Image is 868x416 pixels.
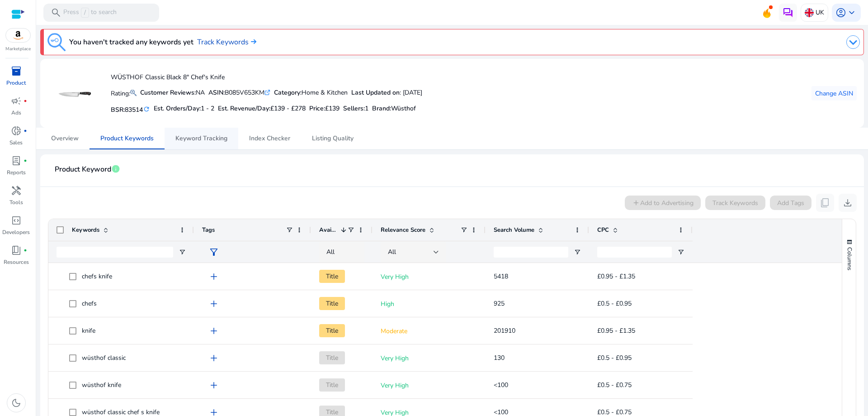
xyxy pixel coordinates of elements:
p: Marketplace [5,46,31,53]
p: Very High [381,268,477,286]
h4: WÜSTHOF Classic Black 8" Chef's Knife [111,74,422,81]
span: add [208,298,219,309]
span: Keywords [72,226,99,234]
span: info [111,164,120,173]
p: Sales [9,139,23,147]
p: Resources [4,258,29,266]
span: 1 [365,104,368,113]
span: 201910 [494,326,515,335]
span: Title [319,351,345,364]
b: ASIN: [208,88,225,97]
p: Developers [2,228,30,236]
img: amazon.svg [6,29,30,42]
span: donut_small [11,125,22,136]
a: Track Keywords [197,37,256,48]
span: chefs knife [82,272,112,281]
span: inventory_2 [11,66,22,77]
span: £139 - £278 [270,104,306,113]
span: CPC [597,226,609,234]
span: campaign [11,96,22,106]
button: Change ASIN [811,86,857,100]
span: fiber_manual_record [24,99,27,103]
span: All [326,248,335,256]
div: : [DATE] [351,88,422,97]
span: £0.5 - £0.95 [597,299,632,308]
p: Tools [9,198,23,206]
span: Wüsthof [391,104,416,113]
b: Category: [274,88,302,97]
span: Change ASIN [815,89,853,98]
span: Columns [845,247,854,270]
p: High [381,295,477,313]
span: All [388,248,396,256]
span: add [208,325,219,336]
span: £0.5 - £0.95 [597,354,632,362]
mat-icon: refresh [143,105,150,114]
span: £0.95 - £1.35 [597,326,635,335]
span: Search Volume [494,226,534,234]
span: Product Keyword [55,162,111,177]
span: download [842,197,853,208]
button: Open Filter Menu [677,249,684,256]
span: 925 [494,299,505,308]
span: 130 [494,354,505,362]
span: 1 - 2 [201,104,214,113]
span: chefs [82,299,97,308]
div: NA [140,88,205,97]
span: Product Keywords [100,135,154,142]
div: B085V653KM [208,88,270,97]
span: Title [319,378,345,392]
span: £0.5 - £0.75 [597,381,632,389]
span: wüsthof knife [82,381,121,389]
p: Press to search [63,8,117,18]
p: Reports [7,168,26,177]
span: keyboard_arrow_down [846,7,857,18]
img: 61uQ9ypCEIL.jpg [58,77,92,110]
p: Very High [381,376,477,395]
span: knife [82,326,95,335]
h5: Est. Orders/Day: [154,105,214,113]
b: Last Updated on [351,88,400,97]
h3: You haven't tracked any keywords yet [69,37,193,48]
span: add [208,353,219,363]
img: uk.svg [805,8,814,17]
img: arrow-right.svg [249,39,256,44]
p: Ads [11,109,21,117]
span: fiber_manual_record [24,129,27,133]
p: Very High [381,349,477,368]
span: £0.95 - £1.35 [597,272,635,281]
span: Title [319,270,345,283]
h5: Sellers: [343,105,368,113]
span: Tags [202,226,215,234]
h5: Est. Revenue/Day: [218,105,306,113]
span: Title [319,297,345,310]
span: £139 [325,104,340,113]
input: Search Volume Filter Input [494,247,568,258]
h5: BSR: [111,104,150,114]
h5: Price: [309,105,340,113]
b: Customer Reviews: [140,88,196,97]
div: Home & Kitchen [274,88,348,97]
span: fiber_manual_record [24,159,27,163]
span: Index Checker [249,135,290,142]
span: Overview [51,135,79,142]
span: search [51,7,61,18]
span: Keyword Tracking [175,135,227,142]
span: add [208,271,219,282]
span: Listing Quality [312,135,354,142]
h5: : [372,105,416,113]
input: Keywords Filter Input [57,247,173,258]
span: fiber_manual_record [24,249,27,252]
span: lab_profile [11,155,22,166]
img: dropdown-arrow.svg [846,35,860,49]
p: Moderate [381,322,477,340]
span: wüsthof classic [82,354,126,362]
span: 83514 [125,105,143,114]
span: dark_mode [11,397,22,408]
p: UK [816,5,824,20]
button: download [839,194,857,212]
span: / [81,8,89,18]
img: keyword-tracking.svg [47,33,66,51]
span: add [208,380,219,391]
span: handyman [11,185,22,196]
